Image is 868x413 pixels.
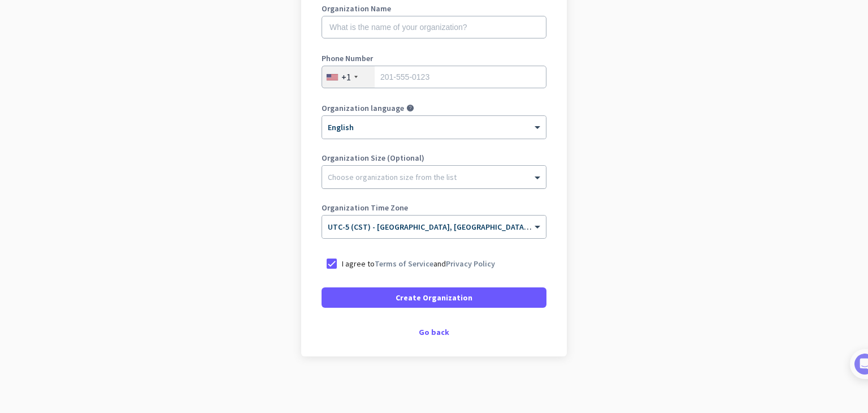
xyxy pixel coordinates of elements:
div: Go back [322,328,546,336]
i: help [406,104,414,112]
div: +1 [341,71,351,83]
label: Organization Name [322,5,546,12]
input: 201-555-0123 [322,66,546,88]
a: Privacy Policy [446,259,495,269]
label: Organization Size (Optional) [322,154,546,162]
a: Terms of Service [375,259,433,269]
span: Create Organization [396,292,472,303]
label: Organization language [322,104,404,112]
p: I agree to and [342,258,495,269]
input: What is the name of your organization? [322,16,546,38]
label: Phone Number [322,54,546,62]
button: Create Organization [322,287,546,308]
label: Organization Time Zone [322,204,546,212]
